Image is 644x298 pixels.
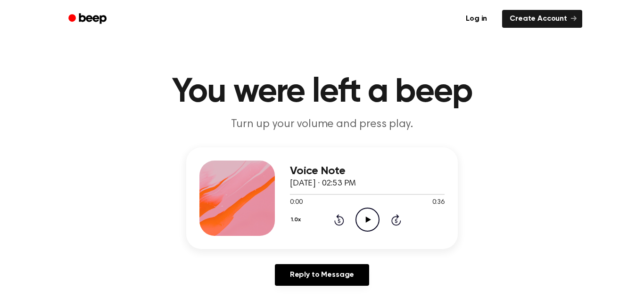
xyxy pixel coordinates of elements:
[502,10,582,28] a: Create Account
[290,198,302,208] span: 0:00
[290,212,304,228] button: 1.0x
[141,117,503,132] p: Turn up your volume and press play.
[290,179,356,188] span: [DATE] · 02:53 PM
[275,264,369,286] a: Reply to Message
[62,10,115,28] a: Beep
[456,8,496,30] a: Log in
[290,165,445,177] h3: Voice Note
[432,198,445,208] span: 0:36
[81,75,563,109] h1: You were left a beep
